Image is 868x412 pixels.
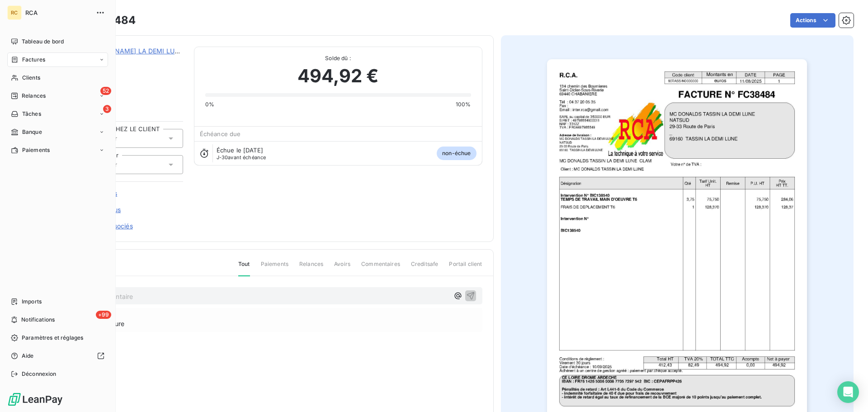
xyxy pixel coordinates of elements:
span: Tout [238,260,250,276]
span: Avoirs [334,260,350,275]
span: Commentaires [361,260,400,275]
span: Portail client [449,260,482,275]
span: J-30 [217,154,228,161]
span: Solde dû : [205,54,471,62]
span: 0% [205,100,214,109]
a: Paramètres et réglages [7,331,108,345]
a: Banque [7,125,108,139]
a: 3Tâches [7,107,108,121]
span: Factures [22,56,45,64]
span: Relances [22,92,46,100]
span: Creditsafe [411,260,439,275]
a: 52Relances [7,89,108,103]
span: Imports [22,298,42,306]
span: 3 [103,105,111,113]
a: MC [PERSON_NAME] LA DEMI LUNE [71,47,183,55]
a: Factures [7,52,108,67]
span: Aide [22,352,34,360]
span: 100% [456,100,471,109]
a: Imports [7,294,108,309]
a: Aide [7,349,108,363]
a: Paiements [7,143,108,157]
span: Déconnexion [22,370,57,378]
span: 52 [100,87,111,95]
span: +99 [96,311,111,319]
span: Échéance due [200,130,241,137]
span: Clients [22,74,40,82]
span: Échue le [DATE] [217,147,263,154]
span: RCA [25,9,90,16]
span: 494,92 € [297,62,378,90]
span: Relances [299,260,323,275]
span: Paramètres et réglages [22,334,83,342]
span: Tâches [22,110,41,118]
span: Paiements [261,260,288,275]
button: Actions [790,13,835,28]
span: Notifications [21,316,55,324]
div: Open Intercom Messenger [837,381,859,403]
div: RC [7,5,22,20]
span: non-échue [437,147,476,160]
a: Tableau de bord [7,34,108,49]
span: 90TASSIN [71,57,183,65]
span: avant échéance [217,155,266,160]
span: Banque [22,128,42,136]
img: Logo LeanPay [7,392,63,407]
a: Clients [7,71,108,85]
span: Paiements [22,146,50,154]
span: Tableau de bord [22,38,64,46]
